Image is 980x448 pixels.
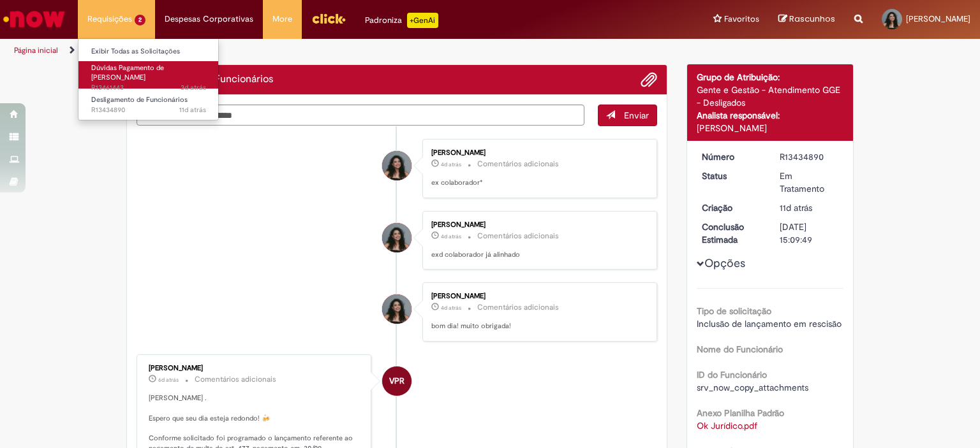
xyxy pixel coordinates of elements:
[179,105,206,115] span: 11d atrás
[158,376,179,384] time: 26/08/2025 12:57:33
[78,45,219,59] a: Exibir Todas as Solicitações
[780,170,839,195] div: Em Tratamento
[697,83,844,109] div: Gente e Gestão - Atendimento GGE - Desligados
[382,366,412,396] div: Vanessa Paiva Ribeiro
[10,39,644,62] ul: Trilhas de página
[477,302,559,313] small: Comentários adicionais
[780,220,839,246] div: [DATE] 15:09:49
[692,220,771,246] dt: Conclusão Estimada
[477,159,559,170] small: Comentários adicionais
[91,63,164,83] span: Dúvidas Pagamento de [PERSON_NAME]
[598,105,657,126] button: Enviar
[441,161,461,168] time: 29/08/2025 08:32:47
[441,233,461,240] span: 4d atrás
[780,202,812,213] time: 21/08/2025 09:25:15
[181,83,206,92] span: 3d atrás
[441,161,461,168] span: 4d atrás
[431,149,644,157] div: [PERSON_NAME]
[431,321,644,331] p: bom dia! muito obrigada!
[697,382,808,393] span: srv_now_copy_attachments
[135,15,145,25] span: 2
[697,407,784,419] b: Anexo Planilha Padrão
[87,13,132,25] span: Requisições
[697,318,842,329] span: Inclusão de lançamento em rescisão
[431,250,644,260] p: exd colaborador já alinhado
[91,83,206,93] span: R13461443
[697,369,767,380] b: ID do Funcionário
[697,122,844,134] div: [PERSON_NAME]
[692,201,771,214] dt: Criação
[441,233,461,240] time: 29/08/2025 08:32:39
[697,343,783,355] b: Nome do Funcionário
[431,178,644,188] p: ex colaborador*
[692,150,771,163] dt: Número
[91,95,188,105] span: Desligamento de Funcionários
[311,9,346,28] img: click_logo_yellow_360x200.png
[697,109,844,122] div: Analista responsável:
[91,105,206,115] span: R13434890
[697,71,844,83] div: Grupo de Atribuição:
[780,202,812,213] span: 11d atrás
[780,150,839,163] div: R13434890
[1,6,67,32] img: ServiceNow
[407,13,438,28] p: +GenAi
[365,13,438,28] div: Padroniza
[149,365,361,372] div: [PERSON_NAME]
[78,38,219,120] ul: Requisições
[431,221,644,229] div: [PERSON_NAME]
[906,13,970,24] span: [PERSON_NAME]
[624,110,649,121] span: Enviar
[692,170,771,182] dt: Status
[165,13,253,25] span: Despesas Corporativas
[697,305,771,317] b: Tipo de solicitação
[697,420,757,431] a: Download de Ok Jurídico.pdf
[778,13,835,25] a: Rascunhos
[382,151,412,180] div: Maria Eduarda Andrade Coelho
[382,223,412,252] div: Maria Eduarda Andrade Coelho
[14,45,58,55] a: Página inicial
[78,61,219,89] a: Aberto R13461443 : Dúvidas Pagamento de Salário
[78,93,219,117] a: Aberto R13434890 : Desligamento de Funcionários
[431,293,644,300] div: [PERSON_NAME]
[789,13,835,25] span: Rascunhos
[441,304,461,312] span: 4d atrás
[382,294,412,324] div: Maria Eduarda Andrade Coelho
[158,376,179,384] span: 6d atrás
[137,105,584,126] textarea: Digite sua mensagem aqui...
[389,366,405,396] span: VPR
[477,231,559,242] small: Comentários adicionais
[181,83,206,92] time: 29/08/2025 10:20:32
[195,374,276,385] small: Comentários adicionais
[780,201,839,214] div: 21/08/2025 09:25:15
[724,13,759,25] span: Favoritos
[272,13,292,25] span: More
[641,71,657,88] button: Adicionar anexos
[441,304,461,312] time: 29/08/2025 08:32:25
